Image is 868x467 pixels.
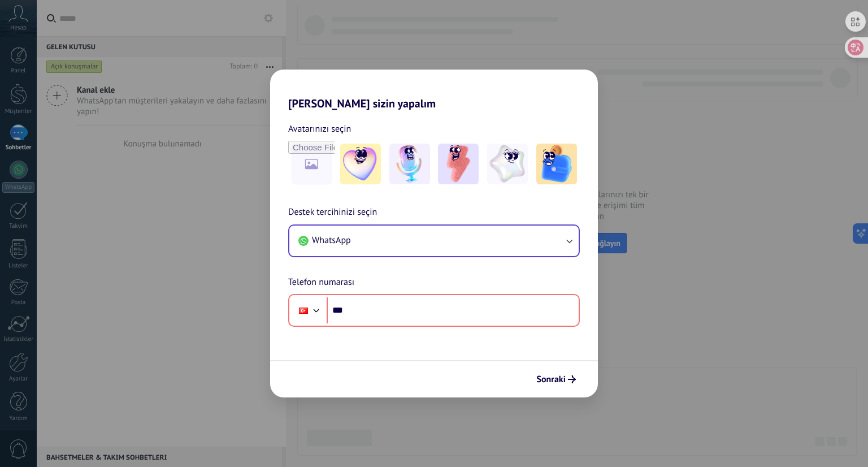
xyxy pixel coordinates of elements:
[312,235,351,246] span: WhatsApp
[340,144,381,184] img: -1.jpeg
[289,226,579,256] button: WhatsApp
[531,370,581,389] button: Sonraki
[288,205,377,220] span: Destek tercihinizi seçin
[487,144,528,184] img: -4.jpeg
[288,122,351,136] span: Avatarınızı seçin
[536,144,577,184] img: -5.jpeg
[438,144,479,184] img: -3.jpeg
[536,375,566,383] span: Sonraki
[389,144,430,184] img: -2.jpeg
[293,299,314,322] div: Turkey: + 90
[270,70,598,110] h2: [PERSON_NAME] sizin yapalım
[288,275,354,290] span: Telefon numarası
